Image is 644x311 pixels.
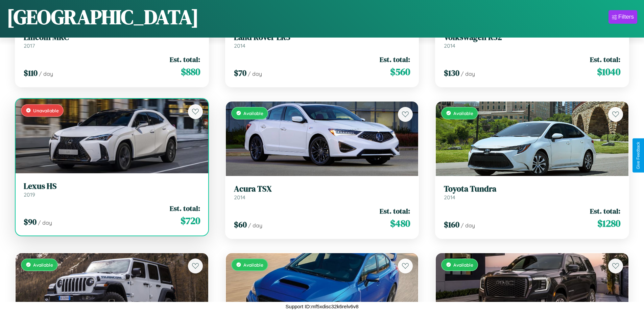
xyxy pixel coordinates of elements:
button: Filters [609,10,637,24]
span: / day [38,219,52,226]
span: $ 60 [234,219,247,230]
span: / day [39,70,53,77]
div: Give Feedback [636,142,641,169]
h3: Toyota Tundra [444,184,620,194]
span: 2014 [234,42,245,49]
span: Available [453,262,473,268]
h3: Land Rover LR3 [234,32,410,42]
a: Acura TSX2014 [234,184,410,201]
h3: Lincoln MKC [24,32,200,42]
span: Est. total: [170,54,200,64]
div: Filters [618,14,634,20]
span: / day [461,70,475,77]
h3: Lexus HS [24,181,200,191]
span: $ 1280 [597,217,620,230]
span: Est. total: [380,54,410,64]
span: $ 90 [24,216,37,227]
span: $ 70 [234,67,246,79]
span: / day [248,70,262,77]
span: $ 880 [181,65,200,79]
span: $ 720 [181,214,200,227]
span: 2014 [444,194,455,201]
a: Lincoln MKC2017 [24,32,200,49]
span: $ 130 [444,67,459,79]
p: Support ID: mf5xdisc32k6relv6v8 [286,302,359,311]
span: Est. total: [590,206,620,216]
span: Available [243,110,263,116]
span: 2019 [24,191,35,198]
span: $ 160 [444,219,459,230]
a: Volkswagen R322014 [444,32,620,49]
span: Available [33,262,53,268]
span: Unavailable [33,108,59,113]
span: $ 560 [390,65,410,79]
span: Est. total: [380,206,410,216]
span: Available [243,262,263,268]
span: $ 1040 [597,65,620,79]
span: 2017 [24,42,35,49]
h1: [GEOGRAPHIC_DATA] [7,3,199,31]
span: Est. total: [590,54,620,64]
h3: Acura TSX [234,184,410,194]
a: Lexus HS2019 [24,181,200,198]
span: / day [248,222,262,229]
span: / day [461,222,475,229]
span: Available [453,110,473,116]
a: Land Rover LR32014 [234,32,410,49]
span: 2014 [234,194,245,201]
span: $ 110 [24,67,38,79]
span: Est. total: [170,203,200,213]
a: Toyota Tundra2014 [444,184,620,201]
span: $ 480 [390,217,410,230]
span: 2014 [444,42,455,49]
h3: Volkswagen R32 [444,32,620,42]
